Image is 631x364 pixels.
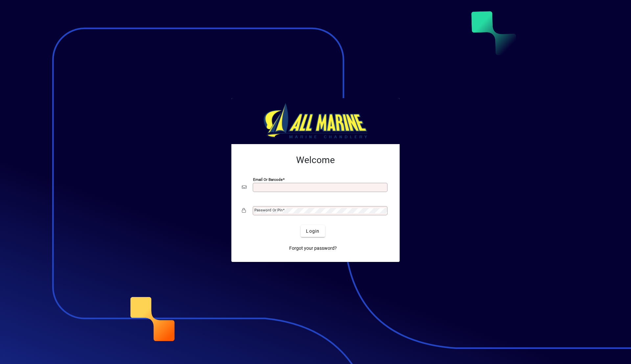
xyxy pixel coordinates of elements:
[306,228,319,235] span: Login
[254,208,283,212] mat-label: Password or Pin
[301,225,325,237] button: Login
[287,242,339,254] a: Forgot your password?
[253,177,283,182] mat-label: Email or Barcode
[289,245,337,252] span: Forgot your password?
[242,155,389,166] h2: Welcome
